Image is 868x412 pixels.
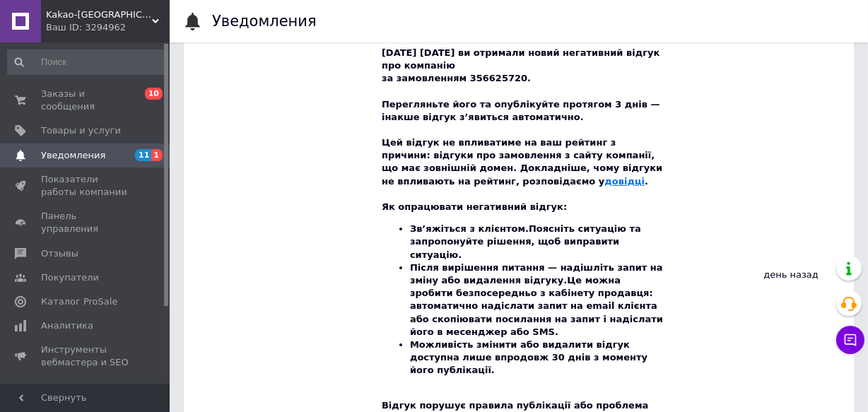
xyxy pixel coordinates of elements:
li: Можливість змінити або видалити відгук доступна лише впродовж 30 днів з моменту його публікації. [410,339,667,377]
li: Поясніть ситуацію та запропонуйте рішення, щоб виправити ситуацію. [410,223,667,261]
b: Після вирішення питання — надішліть запит на зміну або видалення відгуку. [410,262,663,286]
b: Зв’яжіться з клієнтом. [410,223,529,234]
button: Чат с покупателем [836,326,864,354]
span: Заказы и сообщения [41,88,131,113]
span: Панель управления [41,210,131,235]
span: 1 [151,149,163,161]
li: Це можна зробити безпосередньо з кабінету продавця: автоматично надіслати запит на email клієнта ... [410,261,667,339]
span: Инструменты вебмастера и SEO [41,343,131,369]
span: Управление сайтом [41,381,131,406]
a: довідці [604,176,645,187]
span: Покупатели [41,271,99,284]
span: Показатели работы компании [41,173,131,199]
span: Уведомления [41,149,105,162]
input: Поиск [7,49,166,75]
div: Ваш ID: 3294962 [46,21,170,34]
b: Перегляньте його та опублікуйте протягом 3 днів — інакше відгук з’явиться автоматично. [382,99,660,122]
span: Товары и услуги [41,124,121,137]
span: Каталог ProSale [41,295,117,308]
span: Отзывы [41,247,78,260]
span: 10 [145,88,163,100]
span: 11 [135,149,151,161]
span: Kakao-odessa [46,8,152,21]
h1: Уведомления [212,13,317,30]
span: Аналитика [41,319,93,332]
